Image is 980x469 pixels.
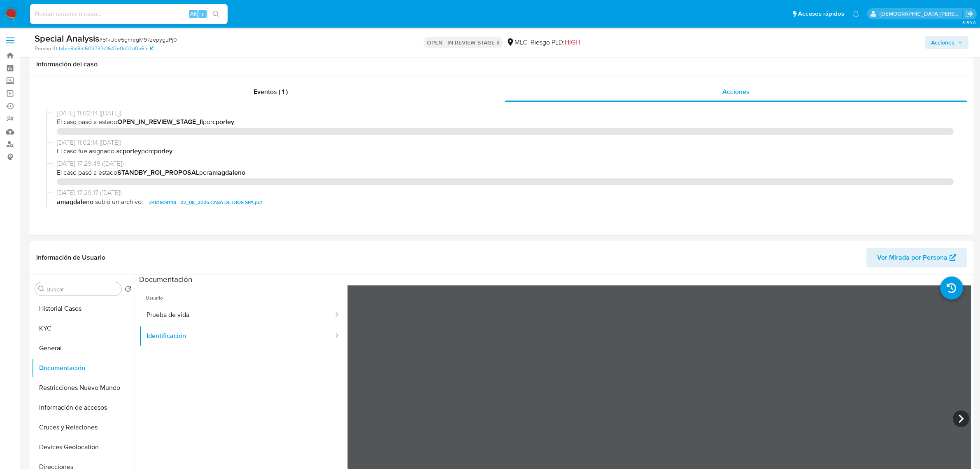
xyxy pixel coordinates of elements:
[32,398,135,417] button: Información de accesos
[36,253,105,262] h1: Información de Usuario
[32,358,135,378] button: Documentación
[207,8,224,20] button: search-icon
[877,248,947,267] span: Ver Mirada por Persona
[254,87,288,96] span: Eventos ( 1 )
[506,38,527,47] div: MLC
[190,10,197,18] span: Alt
[866,248,967,267] button: Ver Mirada por Persona
[59,45,154,52] a: b4ab8af8a150973fb0647e0c02d0a5fc
[925,36,968,49] button: Acciones
[47,286,118,293] input: Buscar
[32,299,135,319] button: Historial Casos
[38,286,45,292] button: Buscar
[35,45,57,52] b: Person ID
[722,87,750,96] span: Acciones
[35,32,99,45] b: Special Analysis
[880,10,963,18] p: cristian.porley@mercadolibre.com
[201,10,204,18] span: s
[931,36,954,49] span: Acciones
[565,38,580,47] span: HIGH
[32,437,135,457] button: Devices Geolocation
[32,319,135,338] button: KYC
[32,338,135,358] button: General
[531,38,580,47] span: Riesgo PLD:
[424,37,503,48] p: OPEN - IN REVIEW STAGE II
[32,378,135,398] button: Restricciones Nuevo Mundo
[30,9,228,19] input: Buscar usuario o caso...
[965,9,974,18] a: Salir
[852,10,859,17] a: Notificaciones
[125,286,131,295] button: Volver al orden por defecto
[798,9,844,18] span: Accesos rápidos
[32,417,135,437] button: Cruces y Relaciones
[36,60,967,68] h1: Información del caso
[99,35,177,44] span: # 51kUqe5grhegM97zepyguPj0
